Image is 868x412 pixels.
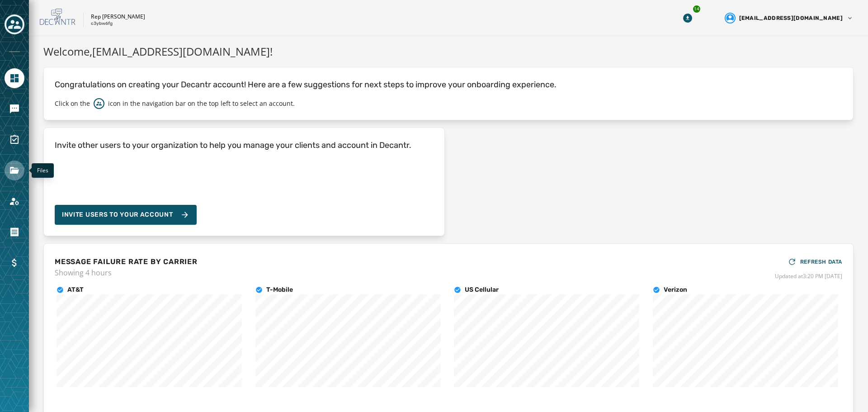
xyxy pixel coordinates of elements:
[800,258,842,265] span: REFRESH DATA
[465,285,499,294] h4: US Cellular
[91,20,113,27] p: c3ybw6fg
[5,253,24,273] a: Navigate to Billing
[108,99,295,108] p: icon in the navigation bar on the top left to select an account.
[5,191,24,211] a: Navigate to Account
[775,273,842,280] span: Updated at 3:20 PM [DATE]
[679,10,696,26] button: Download Menu
[5,161,24,180] a: Navigate to Files
[664,285,687,294] h4: Verizon
[55,205,197,225] button: Invite Users to your account
[32,163,54,178] div: Files
[721,9,857,27] button: User settings
[62,210,173,219] span: Invite Users to your account
[5,68,24,88] a: Navigate to Home
[5,99,24,119] a: Navigate to Messaging
[739,14,843,22] span: [EMAIL_ADDRESS][DOMAIN_NAME]
[5,130,24,150] a: Navigate to Surveys
[55,256,198,267] h4: MESSAGE FAILURE RATE BY CARRIER
[5,222,24,242] a: Navigate to Orders
[5,14,24,34] button: Toggle account select drawer
[55,139,411,152] h4: Invite other users to your organization to help you manage your clients and account in Decantr.
[91,13,145,20] p: Rep [PERSON_NAME]
[43,43,854,60] h1: Welcome, [EMAIL_ADDRESS][DOMAIN_NAME] !
[266,285,293,294] h4: T-Mobile
[55,78,842,91] p: Congratulations on creating your Decantr account! Here are a few suggestions for next steps to im...
[55,99,90,108] p: Click on the
[55,267,198,278] span: Showing 4 hours
[692,5,701,14] div: 14
[67,285,84,294] h4: AT&T
[788,255,842,269] button: REFRESH DATA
